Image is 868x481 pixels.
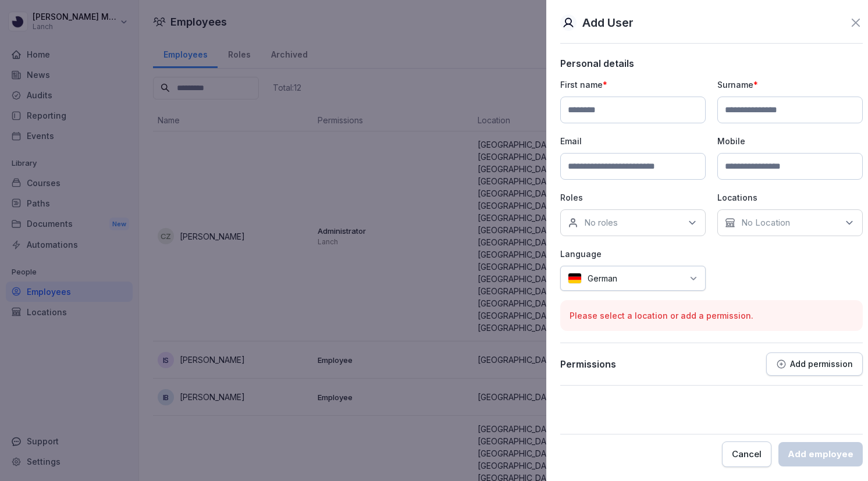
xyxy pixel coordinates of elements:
[790,359,853,369] p: Add permission
[570,309,853,322] p: Please select a location or add a permission.
[741,217,790,229] p: No Location
[778,442,863,466] button: Add employee
[560,135,706,147] p: Email
[717,135,863,147] p: Mobile
[717,79,863,91] p: Surname
[722,441,771,467] button: Cancel
[732,448,762,461] div: Cancel
[766,352,863,376] button: Add permission
[560,266,706,291] div: German
[560,79,706,91] p: First name
[568,273,582,284] img: de.svg
[584,217,618,229] p: No roles
[560,58,863,69] p: Personal details
[560,191,706,204] p: Roles
[582,14,634,31] p: Add User
[717,191,863,204] p: Locations
[560,358,616,370] p: Permissions
[560,248,706,260] p: Language
[788,448,853,461] div: Add employee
